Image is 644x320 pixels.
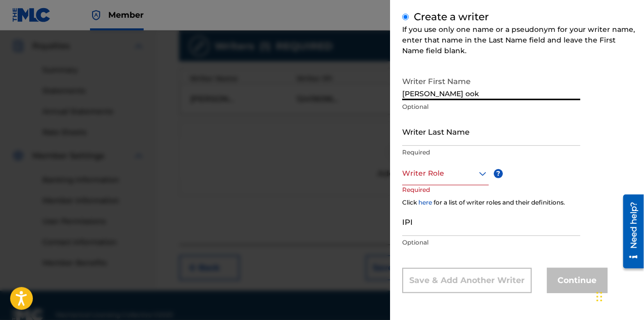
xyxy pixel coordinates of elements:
[402,198,637,207] div: Click for a list of writer roles and their definitions.
[418,198,432,206] a: here
[402,148,580,157] p: Required
[402,185,441,208] p: Required
[402,24,637,56] div: If you use only one name or a pseudonym for your writer name, enter that name in the Last Name fi...
[108,9,144,21] span: Member
[593,271,644,320] iframe: Chat Widget
[90,9,102,21] img: Top Rightsholder
[494,169,503,178] span: ?
[616,190,644,272] iframe: Resource Center
[596,282,603,312] div: Drag
[12,8,51,22] img: MLC Logo
[402,102,580,111] p: Optional
[402,238,580,247] p: Optional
